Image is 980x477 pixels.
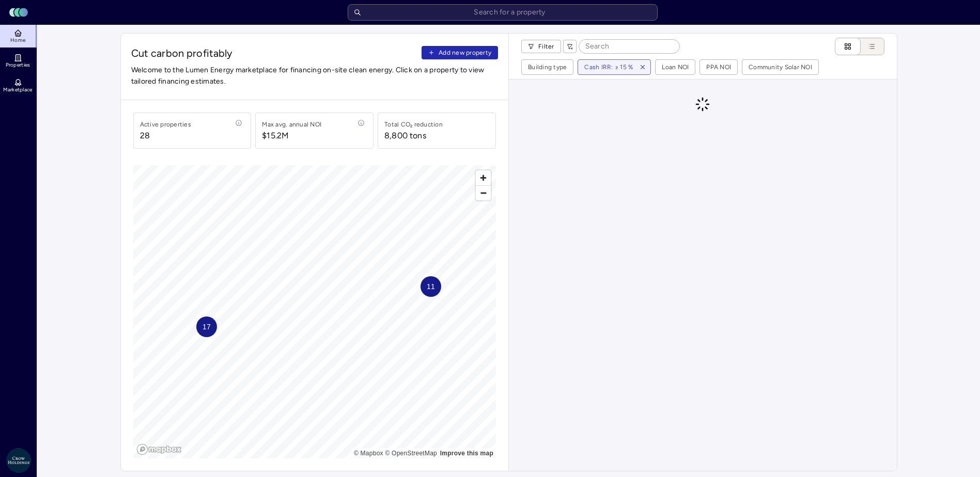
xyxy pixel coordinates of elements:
a: OpenStreetMap [385,450,437,457]
div: Cash IRR: ≥ 15 % [584,62,633,72]
button: Building type [522,60,573,74]
a: Map feedback [440,450,493,457]
canvas: Map [133,165,496,458]
span: Zoom out [476,186,491,200]
span: Add new property [439,47,491,58]
div: Map marker [421,276,441,297]
div: Building type [528,62,567,72]
div: Total CO₂ reduction [384,119,443,130]
div: Active properties [140,119,191,130]
button: Loan NOI [656,60,695,74]
button: List view [850,38,884,55]
div: Loan NOI [662,62,689,72]
span: Welcome to the Lumen Energy marketplace for financing on-site clean energy. Click on a property t... [131,65,499,87]
button: Filter [521,40,561,53]
input: Search [579,40,679,53]
span: Properties [6,62,30,68]
a: Mapbox logo [136,443,182,455]
input: Search for a property [348,4,658,21]
div: Community Solar NOI [749,62,812,72]
button: Zoom in [476,170,491,185]
img: Crow Holdings [6,448,31,473]
span: Filter [538,41,554,52]
span: $15.2M [262,130,321,142]
span: 11 [426,281,434,292]
button: Cards view [835,38,861,55]
span: 28 [140,130,191,142]
button: Community Solar NOI [742,60,818,74]
button: PPA NOI [700,60,737,74]
div: PPA NOI [706,62,731,72]
div: 8,800 tons [384,130,426,142]
button: Cash IRR: ≥ 15 % [578,60,635,74]
div: Max avg. annual NOI [262,119,321,130]
div: Map marker [196,316,217,337]
button: Zoom out [476,185,491,200]
span: Marketplace [3,87,32,93]
a: Mapbox [354,450,383,457]
span: 17 [202,321,210,332]
span: Cut carbon profitably [131,46,418,60]
button: Add new property [422,46,498,59]
span: Home [10,37,25,43]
